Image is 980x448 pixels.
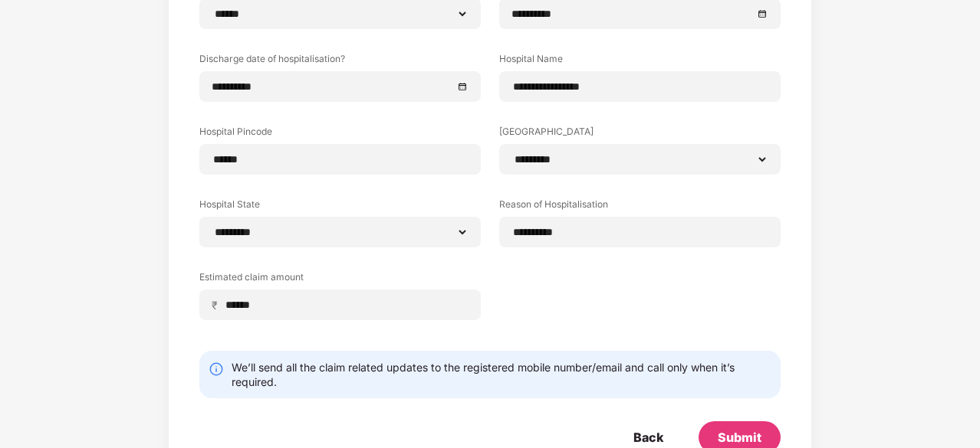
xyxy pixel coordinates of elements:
label: Estimated claim amount [199,270,481,289]
label: [GEOGRAPHIC_DATA] [499,125,781,144]
label: Reason of Hospitalisation [499,198,781,217]
div: Back [633,429,663,446]
label: Discharge date of hospitalisation? [199,52,481,71]
div: Submit [718,429,761,446]
label: Hospital Name [499,52,781,71]
label: Hospital Pincode [199,125,481,144]
div: We’ll send all the claim related updates to the registered mobile number/email and call only when... [232,360,771,389]
img: svg+xml;base64,PHN2ZyBpZD0iSW5mby0yMHgyMCIgeG1sbnM9Imh0dHA6Ly93d3cudzMub3JnLzIwMDAvc3ZnIiB3aWR0aD... [209,361,224,377]
label: Hospital State [199,198,481,217]
span: ₹ [212,298,224,312]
